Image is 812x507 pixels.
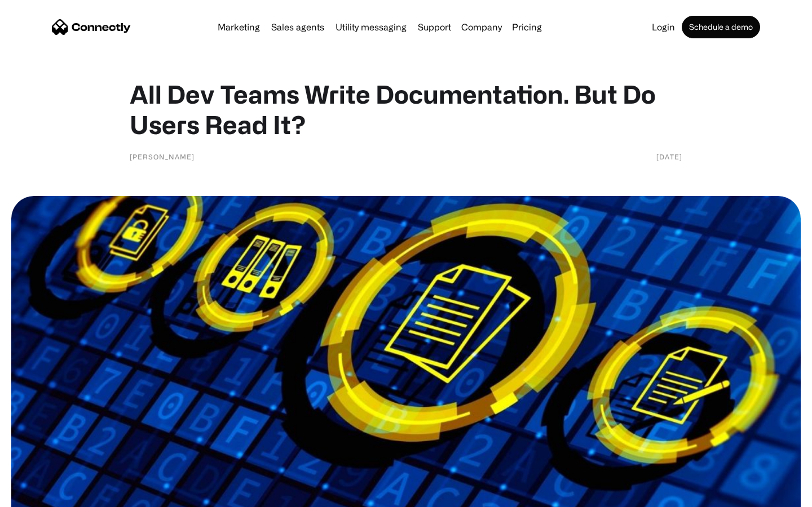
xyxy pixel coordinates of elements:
[647,23,679,32] a: Login
[507,23,546,32] a: Pricing
[11,487,68,503] aside: Language selected: English
[130,79,682,140] h1: All Dev Teams Write Documentation. But Do Users Read It?
[130,151,195,162] div: [PERSON_NAME]
[413,23,456,32] a: Support
[656,151,682,162] div: [DATE]
[331,23,411,32] a: Utility messaging
[461,19,502,35] div: Company
[213,23,264,32] a: Marketing
[682,16,760,38] a: Schedule a demo
[267,23,329,32] a: Sales agents
[23,487,68,503] ul: Language list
